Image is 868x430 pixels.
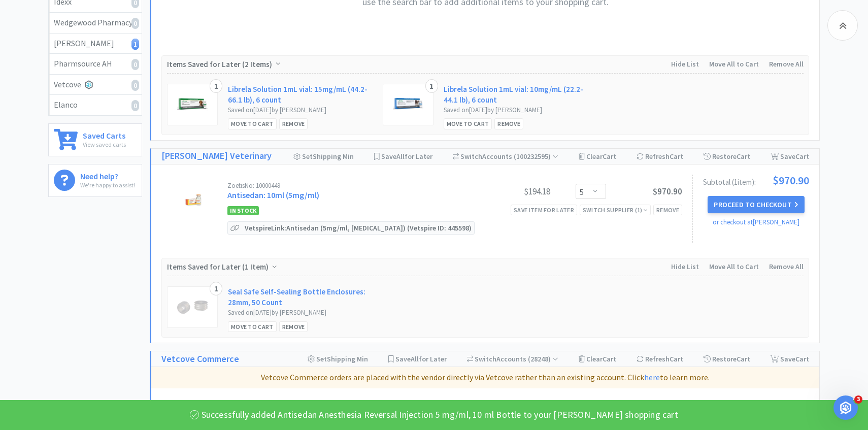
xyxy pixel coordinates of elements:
[769,59,804,69] span: Remove All
[460,152,482,161] span: Switch
[494,118,523,129] div: Remove
[854,395,862,404] span: 3
[579,149,616,164] div: Clear
[670,354,683,363] span: Cart
[579,351,616,367] div: Clear
[161,149,272,163] a: [PERSON_NAME] Veterinary
[54,37,137,50] div: [PERSON_NAME]
[704,149,750,164] div: Restore
[713,218,799,226] a: or checkout at [PERSON_NAME]
[396,152,405,161] span: All
[210,79,222,93] div: 1
[771,149,809,164] div: Save
[425,79,438,93] div: 1
[737,152,750,161] span: Cart
[293,149,354,164] div: Shipping Min
[242,222,474,234] p: Vetspire Link: Antisedan (5mg/ml, [MEDICAL_DATA]) (Vetspire ID: 445598)
[709,262,759,271] span: Move All to Cart
[131,39,139,50] i: 1
[131,18,139,29] i: 0
[48,123,142,156] a: Saved CartsView saved carts
[131,59,139,70] i: 0
[453,149,559,164] div: Accounts
[54,16,137,29] div: Wedgewood Pharmacy
[80,170,135,180] h6: Need help?
[395,354,447,363] span: Save for Later
[228,308,373,318] div: Saved on [DATE] by [PERSON_NAME]
[795,354,809,363] span: Cart
[795,152,809,161] span: Cart
[411,354,419,363] span: All
[704,351,750,367] div: Restore
[637,351,683,367] div: Refresh
[644,372,660,382] a: here
[512,152,558,161] span: ( 100232595 )
[653,205,682,215] div: Remove
[279,118,308,129] div: Remove
[511,205,577,215] div: Save item for later
[245,59,270,69] span: 2 Items
[155,371,815,384] p: Vetcove Commerce orders are placed with the vendor directly via Vetcove rather than an existing a...
[49,75,142,95] a: Vetcove0
[444,84,588,105] a: Librela Solution 1mL vial: 10mg/mL (22.2-44.1 lb), 6 count
[228,105,373,116] div: Saved on [DATE] by [PERSON_NAME]
[54,57,137,71] div: Pharmsource AH
[54,98,137,112] div: Elanco
[228,321,277,332] div: Move to Cart
[227,206,259,215] span: In Stock
[444,105,588,116] div: Saved on [DATE] by [PERSON_NAME]
[161,352,239,367] a: Vetcove Commerce
[228,84,373,105] a: Librela Solution 1mL vial: 15mg/mL (44.2-66.1 lb), 6 count
[49,34,142,54] a: [PERSON_NAME]1
[670,152,683,161] span: Cart
[308,351,368,367] div: Shipping Min
[177,292,208,322] img: c8028600c5bb49259eeecb5cdb7a27ac_405501.jpeg
[177,89,208,120] img: b40149b5dc464f7bb782c42bbb635572_593235.jpeg
[227,182,474,189] div: Zoetis No: 10000449
[316,354,327,363] span: Set
[83,140,126,149] p: View saved carts
[49,54,142,75] a: Pharmsource AH0
[393,89,423,120] img: 946ea0a38146429787952fae19f245f9_593239.jpeg
[83,129,126,140] h6: Saved Carts
[49,95,142,115] a: Elanco0
[708,196,804,213] button: Proceed to Checkout
[228,118,277,129] div: Move to Cart
[771,351,809,367] div: Save
[54,78,137,91] div: Vetcove
[603,152,616,161] span: Cart
[737,354,750,363] span: Cart
[671,59,699,69] span: Hide List
[769,262,804,271] span: Remove All
[583,205,648,215] div: Switch Supplier ( 1 )
[526,354,558,363] span: ( 28248 )
[603,354,616,363] span: Cart
[467,351,559,367] div: Accounts
[381,152,432,161] span: Save for Later
[653,186,682,197] span: $970.90
[637,149,683,164] div: Refresh
[474,185,550,197] div: $194.18
[245,262,266,272] span: 1 Item
[703,175,809,186] div: Subtotal ( 1 item ):
[833,395,858,420] iframe: Intercom live chat
[227,190,319,200] a: Antisedan: 10ml (5mg/ml)
[302,152,313,161] span: Set
[131,100,139,111] i: 0
[475,354,496,363] span: Switch
[131,80,139,91] i: 0
[167,59,275,69] span: Items Saved for Later ( )
[80,180,135,190] p: We're happy to assist!
[773,175,809,186] span: $970.90
[49,13,142,34] a: Wedgewood Pharmacy0
[279,321,308,332] div: Remove
[167,262,271,272] span: Items Saved for Later ( )
[210,282,222,296] div: 1
[444,118,492,129] div: Move to Cart
[709,59,759,69] span: Move All to Cart
[671,262,699,271] span: Hide List
[176,182,211,218] img: fed3fbc7ba494498925ebf6b30b01b5e_49007.jpeg
[228,286,373,308] a: Seal Safe Self-Sealing Bottle Enclosures: 28mm, 50 Count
